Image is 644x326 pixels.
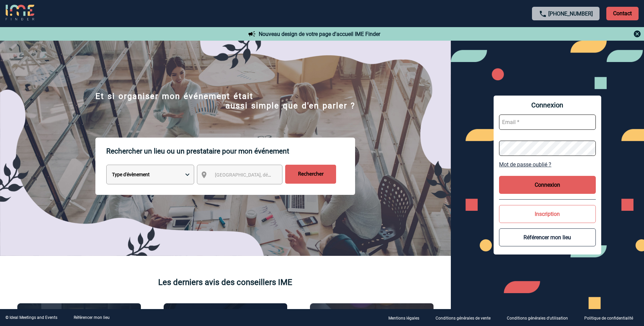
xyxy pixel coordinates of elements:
[499,115,596,130] input: Email *
[501,314,579,321] a: Conditions générales d'utilisation
[606,7,639,20] p: Contact
[499,228,596,246] button: Référencer mon lieu
[548,11,593,17] a: [PHONE_NUMBER]
[499,101,596,109] span: Connexion
[436,316,491,321] p: Conditions générales de vente
[539,10,547,18] img: call-24-px.png
[507,316,568,321] p: Conditions générales d'utilisation
[584,316,633,321] p: Politique de confidentialité
[499,161,596,168] a: Mot de passe oublié ?
[106,138,355,165] p: Rechercher un lieu ou un prestataire pour mon événement
[74,315,110,320] a: Référencer mon lieu
[285,165,336,184] input: Rechercher
[499,205,596,223] button: Inscription
[499,176,596,194] button: Connexion
[579,314,644,321] a: Politique de confidentialité
[5,315,57,320] div: © Ideal Meetings and Events
[215,172,309,178] span: [GEOGRAPHIC_DATA], département, région...
[430,314,501,321] a: Conditions générales de vente
[388,316,419,321] p: Mentions légales
[383,314,430,321] a: Mentions légales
